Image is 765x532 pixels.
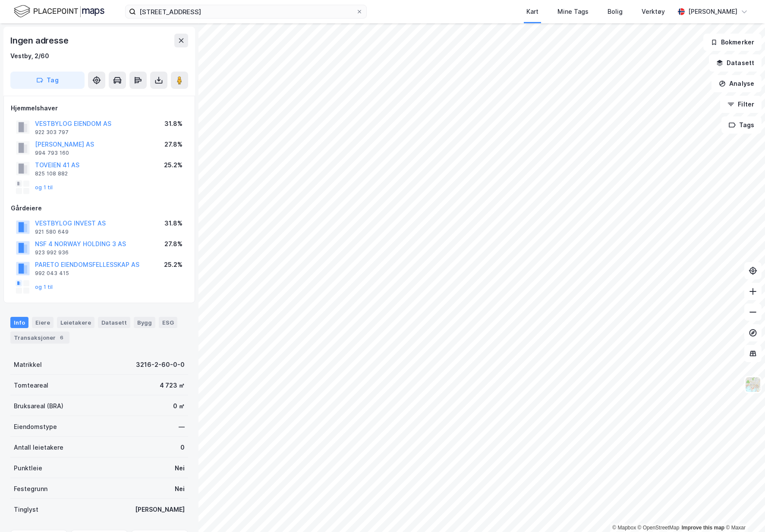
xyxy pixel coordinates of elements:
button: Bokmerker [703,34,762,51]
div: 0 ㎡ [173,401,185,411]
div: Nei [175,484,185,494]
div: Tinglyst [14,504,38,515]
div: 825 108 882 [35,170,68,177]
div: — [179,422,185,432]
div: 31.8% [164,119,183,129]
div: Hjemmelshaver [11,103,188,113]
input: Søk på adresse, matrikkel, gårdeiere, leietakere eller personer [136,5,356,18]
div: 27.8% [164,239,183,249]
div: 923 992 936 [35,249,69,256]
img: Z [745,376,761,393]
div: ESG [159,317,177,328]
div: 27.8% [164,139,183,150]
div: Info [10,317,28,328]
a: Mapbox [612,525,636,531]
a: Improve this map [682,525,724,531]
div: Bolig [608,6,623,17]
div: Nei [175,463,185,473]
div: Punktleie [14,463,42,473]
button: Tags [721,116,762,134]
div: 921 580 649 [35,228,69,235]
div: Kart [526,6,538,17]
div: 31.8% [164,218,183,228]
div: Datasett [98,317,130,328]
div: 994 793 160 [35,150,69,156]
div: Bruksareal (BRA) [14,401,63,411]
div: 6 [57,333,66,342]
div: Eiere [32,317,54,328]
div: 3216-2-60-0-0 [136,360,185,370]
div: 922 303 797 [35,129,69,136]
div: 25.2% [164,160,183,170]
img: logo.f888ab2527a4732fd821a326f86c7f29.svg [14,4,104,19]
div: [PERSON_NAME] [688,6,737,17]
iframe: Chat Widget [722,491,765,532]
div: 992 043 415 [35,270,69,277]
div: Ingen adresse [10,34,70,47]
div: Transaksjoner [10,332,69,344]
div: 25.2% [164,260,183,270]
button: Datasett [709,54,762,72]
button: Analyse [711,75,762,92]
div: 4 723 ㎡ [160,380,185,391]
div: [PERSON_NAME] [135,504,185,515]
div: Festegrunn [14,484,47,494]
div: Tomteareal [14,380,48,391]
div: Bygg [134,317,155,328]
div: Eiendomstype [14,422,57,432]
div: Gårdeiere [11,203,188,213]
button: Filter [720,96,762,113]
div: Vestby, 2/60 [10,51,49,61]
div: Antall leietakere [14,442,63,453]
div: Verktøy [642,6,665,17]
div: Leietakere [57,317,94,328]
button: Tag [10,72,85,89]
div: Mine Tags [557,6,589,17]
div: 0 [180,442,185,453]
a: OpenStreetMap [638,525,680,531]
div: Matrikkel [14,360,42,370]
